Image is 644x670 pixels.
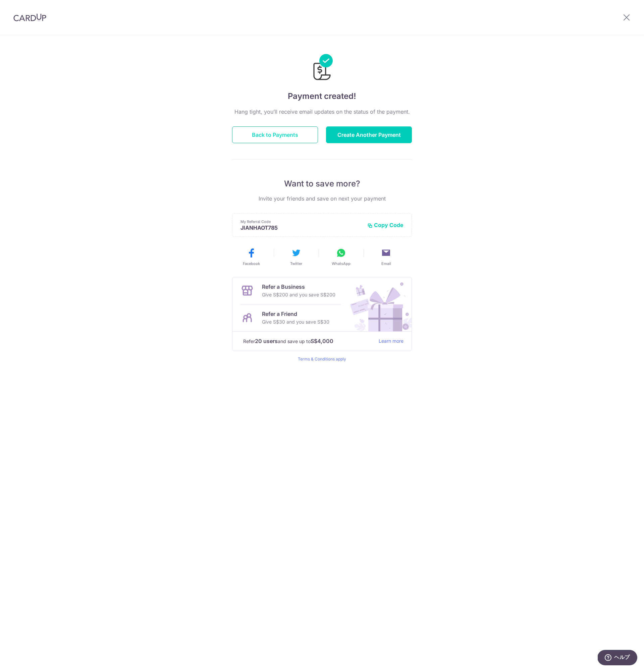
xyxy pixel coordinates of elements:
[326,126,412,143] button: Create Another Payment
[232,90,412,102] h4: Payment created!
[243,337,373,345] p: Refer and save up to
[255,337,278,345] strong: 20 users
[366,247,406,266] button: Email
[321,247,361,266] button: WhatsApp
[232,178,412,189] p: Want to save more?
[262,318,329,326] p: Give S$30 and you save S$30
[243,261,260,266] span: Facebook
[311,54,333,82] img: Payments
[232,108,412,116] p: Hang tight, you’ll receive email updates on the status of the payment.
[367,222,404,228] button: Copy Code
[240,219,362,224] p: My Referral Code
[13,13,46,21] img: CardUp
[232,126,318,143] button: Back to Payments
[344,277,412,331] img: Refer
[231,247,271,266] button: Facebook
[262,310,329,318] p: Refer a Friend
[311,337,333,345] strong: S$4,000
[262,291,335,299] p: Give S$200 and you save S$200
[381,261,391,266] span: Email
[232,194,412,203] p: Invite your friends and save on next your payment
[332,261,351,266] span: WhatsApp
[298,356,346,361] a: Terms & Conditions apply
[276,247,316,266] button: Twitter
[290,261,302,266] span: Twitter
[240,224,362,231] p: JIANHAOT785
[379,337,404,345] a: Learn more
[598,650,637,667] iframe: ウィジェットを開いて詳しい情報を確認できます
[262,283,335,291] p: Refer a Business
